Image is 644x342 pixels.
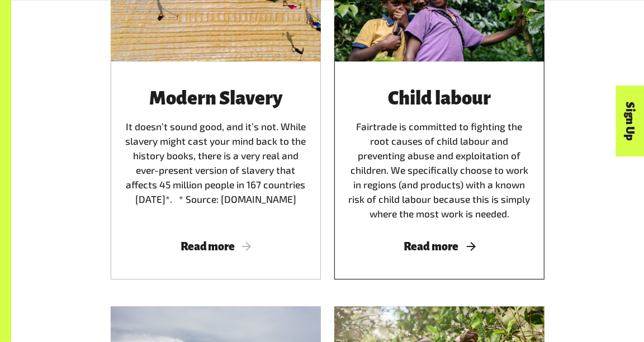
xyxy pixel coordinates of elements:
h3: Child labour [348,88,531,109]
div: It doesn’t sound good, and it’s not. While slavery might cast your mind back to the history books... [124,88,307,221]
span: Read more [348,240,531,253]
span: Read more [124,240,307,253]
div: Fairtrade is committed to fighting the root causes of child labour and preventing abuse and explo... [348,88,531,221]
h3: Modern Slavery [124,88,307,109]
